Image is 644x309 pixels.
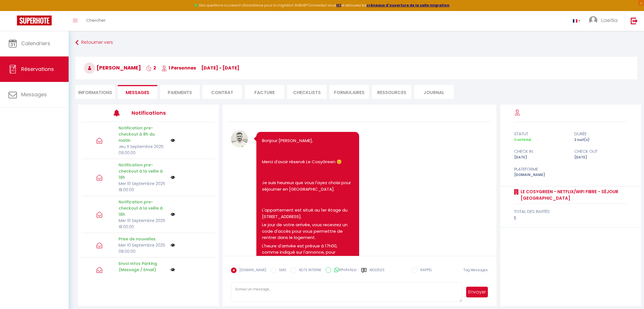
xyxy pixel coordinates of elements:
div: total des invités [514,208,627,215]
span: Réservations [21,66,54,73]
li: CHECKLISTS [287,85,327,99]
h3: Notifications [132,106,187,119]
p: Notification pre-checkout à 8h du matin [119,125,167,143]
img: NO IMAGE [171,267,175,272]
li: FORMULAIRES [329,85,369,99]
span: Confirmé [514,137,531,142]
li: Facture [245,85,284,99]
li: Paiements [160,85,200,99]
p: Mer 10 Septembre 2025 18:00:00 [119,180,167,193]
p: Merci d'avoir réservé Le CosyGreen 😊 [262,159,353,165]
label: RAPPEL [418,267,432,274]
li: Contrat [202,85,242,99]
div: [DATE] [510,155,571,160]
span: 2 [146,65,156,71]
label: NOTE INTERNE [296,267,321,274]
img: Super Booking [17,16,52,25]
span: [DATE] - [DATE] [201,65,239,71]
span: Calendriers [21,40,50,47]
a: Chercher [82,11,110,31]
div: statut [510,130,571,137]
p: [DATE] 15:00:00 [119,273,167,279]
label: SMS [276,267,286,274]
iframe: Chat [620,284,640,305]
div: durée [571,130,631,137]
span: [PERSON_NAME] [84,64,141,71]
div: Plateforme [510,166,571,173]
img: ... [589,16,597,25]
img: NO IMAGE [171,243,175,247]
span: Tag Messages [463,267,488,272]
span: Chercher [86,17,106,23]
p: Envoi Infos Parking (Message / Email) [119,260,167,273]
span: Messages [21,91,47,98]
a: ... Laeïtia [585,11,625,31]
p: Mer 10 Septembre 2025 08:00:00 [119,242,167,254]
p: Prise de nouvelles [119,236,167,242]
div: check out [571,148,631,155]
img: 17564021975272.png [231,130,248,147]
a: créneaux d'ouverture de la salle migration [366,3,449,8]
span: Laeïtia [601,17,618,24]
p: L'appartement est situé au 1er étage du [STREET_ADDRESS]. [262,207,353,220]
div: [DATE] [571,155,631,160]
img: NO IMAGE [171,138,175,143]
img: NO IMAGE [171,175,175,180]
img: logout [631,17,638,24]
span: Messages [126,89,149,96]
label: [DOMAIN_NAME] [237,267,266,274]
p: Jeu 11 Septembre 2025 09:00:00 [119,143,167,156]
a: Retourner vers [75,38,637,48]
a: Le CosyGreen - Netflix/Wifi Fibre - Séjour [GEOGRAPHIC_DATA] [519,188,627,202]
div: check in [510,148,571,155]
p: Notification pre-checkout à la veille à 18h [119,162,167,180]
img: NO IMAGE [171,212,175,217]
p: L'heure d'arrivée est prévue à 17h00, comme indiqué sur l'annonce, pour permettre à l'entreprise ... [262,243,353,294]
button: Envoyer [466,287,488,297]
label: Modèles [370,267,385,277]
li: Journal [414,85,454,99]
p: Bonjour [PERSON_NAME], [262,138,353,144]
p: Je suis heureux que vous l'ayez choisi pour séjourner en [GEOGRAPHIC_DATA]. [262,180,353,192]
a: ICI [336,3,341,8]
p: Notification pre-checkout à la veille à 18h [119,199,167,217]
div: 2 nuit(s) [571,137,631,143]
p: Mer 10 Septembre 2025 18:00:00 [119,217,167,230]
div: 1 [514,215,627,222]
div: [DOMAIN_NAME] [510,172,571,178]
li: Ressources [372,85,411,99]
p: Le jour de votre arrivée, vous recevrez un code d'accès pour vous permettre de rentrer dans le lo... [262,222,353,241]
label: WhatsApp [331,267,357,273]
span: 1 Personnes [161,65,196,71]
li: Informations [75,85,115,99]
